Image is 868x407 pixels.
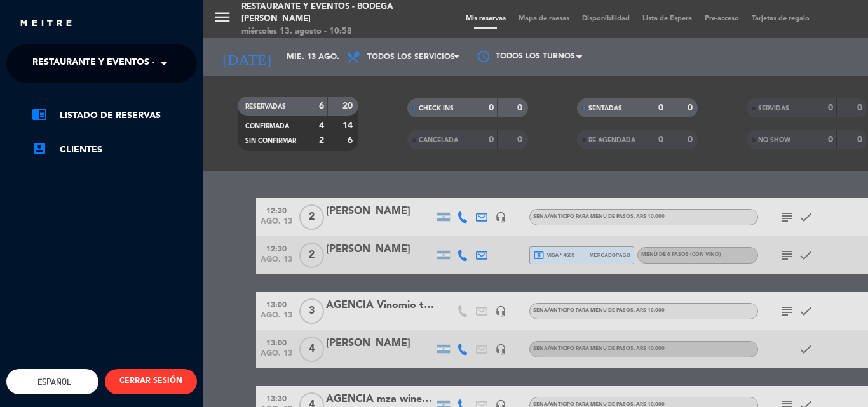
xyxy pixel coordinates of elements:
button: CERRAR SESIÓN [105,369,197,394]
img: MEITRE [19,19,73,29]
span: Español [34,377,71,387]
a: account_boxClientes [32,142,197,157]
a: chrome_reader_modeListado de Reservas [32,108,197,123]
span: Restaurante y Eventos - Bodega [PERSON_NAME] [32,50,273,77]
i: chrome_reader_mode [32,107,47,122]
i: account_box [32,141,47,156]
